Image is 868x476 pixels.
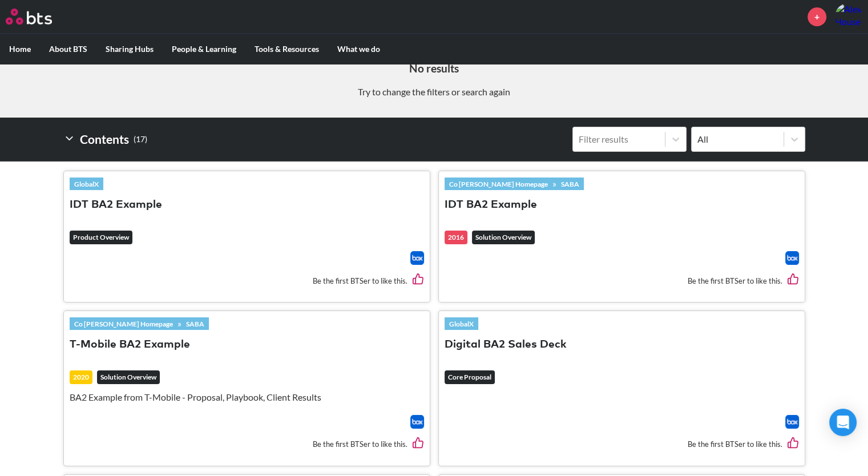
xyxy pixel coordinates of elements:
img: Alex House [835,3,862,30]
div: Be the first BTSer to like this. [70,265,424,296]
div: Be the first BTSer to like this. [445,429,799,460]
em: Product Overview [70,231,132,244]
div: » [445,178,584,190]
div: 2016 [445,231,467,244]
a: Go home [6,9,73,25]
label: About BTS [40,34,96,64]
a: Download file from Box [785,251,799,265]
p: Try to change the filters or search again [9,86,859,98]
button: IDT BA2 Example [445,197,537,213]
img: Box logo [410,251,424,265]
button: IDT BA2 Example [70,197,162,213]
a: Download file from Box [410,251,424,265]
div: All [697,133,778,146]
a: SABA [181,317,209,330]
img: Box logo [785,251,799,265]
div: » [70,317,209,330]
label: What we do [328,34,389,64]
a: GlobalX [445,317,478,330]
em: Core Proposal [445,370,495,384]
button: Digital BA2 Sales Deck [445,337,567,353]
em: Solution Overview [472,231,535,244]
img: Box logo [410,415,424,429]
div: Be the first BTSer to like this. [70,429,424,460]
img: BTS Logo [6,9,52,25]
p: BA2 Example from T-Mobile - Proposal, Playbook, Client Results [70,391,424,404]
small: ( 17 ) [134,132,147,147]
a: Download file from Box [785,415,799,429]
em: Solution Overview [97,370,160,384]
div: Open Intercom Messenger [829,409,857,436]
button: T-Mobile BA2 Example [70,337,190,353]
img: Box logo [785,415,799,429]
div: 2020 [70,370,92,384]
a: GlobalX [70,178,103,190]
label: People & Learning [163,34,245,64]
h5: No results [9,61,859,76]
a: SABA [556,178,584,190]
h2: Contents [63,127,147,152]
a: + [808,7,826,26]
a: Co [PERSON_NAME] Homepage [445,178,552,190]
label: Sharing Hubs [96,34,163,64]
div: Filter results [579,133,659,146]
a: Profile [835,3,862,30]
a: Download file from Box [410,415,424,429]
label: Tools & Resources [245,34,328,64]
div: Be the first BTSer to like this. [445,265,799,296]
a: Co [PERSON_NAME] Homepage [70,317,177,330]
